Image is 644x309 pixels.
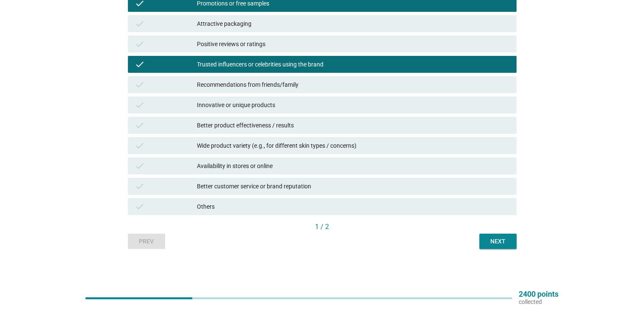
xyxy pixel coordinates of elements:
[135,59,145,69] i: check
[197,161,509,171] div: Availability in stores or online
[197,39,509,49] div: Positive reviews or ratings
[479,234,517,249] button: Next
[135,19,145,29] i: check
[486,237,510,246] div: Next
[135,39,145,49] i: check
[135,161,145,171] i: check
[135,80,145,90] i: check
[128,222,517,232] div: 1 / 2
[197,120,509,130] div: Better product effectiveness / results
[197,59,509,69] div: Trusted influencers or celebrities using the brand
[135,141,145,151] i: check
[197,141,509,151] div: Wide product variety (e.g., for different skin types / concerns)
[519,290,558,298] p: 2400 points
[135,201,145,212] i: check
[135,181,145,191] i: check
[197,100,509,110] div: Innovative or unique products
[197,19,509,29] div: Attractive packaging
[135,100,145,110] i: check
[197,181,509,191] div: Better customer service or brand reputation
[135,120,145,130] i: check
[197,201,509,212] div: Others
[197,80,509,90] div: Recommendations from friends/family
[519,298,558,306] p: collected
